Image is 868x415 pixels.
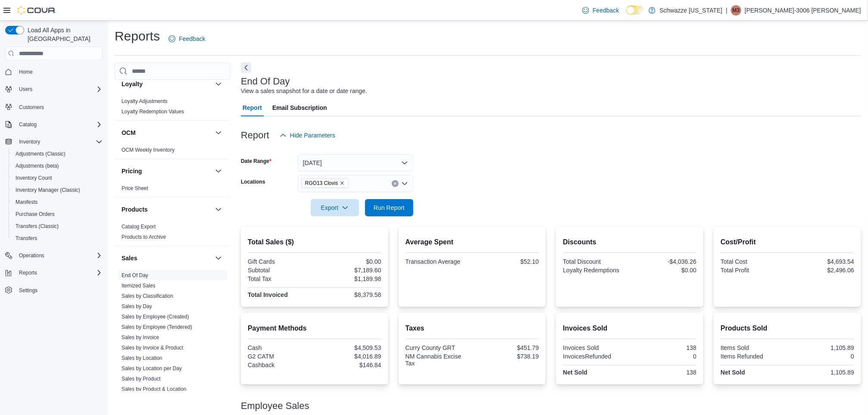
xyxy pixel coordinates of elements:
button: Catalog [16,119,40,130]
div: Cashback [248,362,313,368]
h3: Products [122,205,148,214]
a: Feedback [165,30,209,47]
div: Loyalty [115,96,231,120]
span: Sales by Invoice [122,334,159,341]
h2: Payment Methods [248,323,381,334]
label: Date Range [241,158,272,165]
a: Sales by Day [122,303,152,309]
span: Users [19,86,32,93]
div: -$4,036.26 [631,258,696,265]
button: Inventory [2,136,106,148]
nav: Complex example [5,62,103,319]
span: Manifests [16,199,37,206]
span: Catalog Export [122,223,156,230]
a: Catalog Export [122,224,156,230]
button: Inventory Manager (Classic) [9,184,106,196]
button: Adjustments (beta) [9,160,106,172]
a: Sales by Employee (Created) [122,314,189,320]
span: Inventory [16,137,103,147]
h3: Sales [122,254,137,262]
div: Pricing [115,183,231,197]
span: Inventory [19,138,40,145]
div: Transaction Average [406,258,471,265]
a: Settings [16,285,41,296]
div: Items Sold [721,344,786,351]
div: $0.00 [631,267,696,274]
div: Products [115,222,231,246]
button: Users [2,83,106,95]
span: Inventory Count [16,175,52,181]
a: Products to Archive [122,234,166,240]
span: Products to Archive [122,234,166,240]
div: $738.19 [474,353,539,360]
h3: Pricing [122,167,142,175]
button: Inventory [16,137,44,147]
a: Sales by Location [122,355,162,361]
button: Operations [16,250,48,261]
a: Customers [16,102,47,112]
div: Invoices Sold [563,344,628,351]
a: Sales by Location per Day [122,365,182,371]
span: Adjustments (Classic) [16,150,66,157]
div: $2,496.06 [789,267,854,274]
a: Itemized Sales [122,283,156,289]
button: Purchase Orders [9,208,106,220]
button: Customers [2,100,106,113]
span: Inventory Manager (Classic) [16,187,80,193]
button: Remove RGO13 Clovis from selection in this group [340,181,345,186]
h3: Employee Sales [241,401,309,411]
span: Customers [19,104,44,111]
div: NM Cannabis Excise Tax [406,353,471,367]
a: Inventory Count [12,173,56,183]
a: Adjustments (Classic) [12,149,69,159]
a: Sales by Invoice & Product [122,345,183,351]
button: [DATE] [298,154,413,172]
p: Schwazze [US_STATE] [660,5,723,16]
button: Sales [213,253,224,263]
a: Transfers (Classic) [12,221,62,231]
div: 1,105.89 [789,344,854,351]
span: Load All Apps in [GEOGRAPHIC_DATA] [24,26,103,43]
div: Marisa-3006 Romero [731,5,741,16]
span: Sales by Product [122,375,161,382]
div: $8,379.58 [316,291,381,298]
button: Run Report [365,199,413,216]
span: Purchase Orders [16,211,55,218]
div: Cash [248,344,313,351]
span: Customers [16,101,103,112]
a: Manifests [12,197,41,207]
h2: Discounts [563,237,696,247]
h2: Invoices Sold [563,323,696,334]
span: Users [16,84,103,94]
p: | [726,5,727,16]
span: Home [19,69,33,75]
h2: Taxes [406,323,539,334]
div: $4,509.53 [316,344,381,351]
h2: Total Sales ($) [248,237,381,247]
a: Loyalty Redemption Values [122,109,184,115]
div: 138 [631,369,696,376]
a: Sales by Product [122,376,161,382]
button: Clear input [392,180,399,187]
span: Catalog [16,119,103,130]
div: Gift Cards [248,258,313,265]
span: Adjustments (Classic) [12,149,103,159]
button: Transfers [9,232,106,244]
span: Inventory Manager (Classic) [12,185,103,195]
h3: OCM [122,128,136,137]
p: [PERSON_NAME]-3006 [PERSON_NAME] [745,5,861,16]
strong: Net Sold [563,369,587,376]
button: Export [311,199,359,216]
h3: Loyalty [122,80,143,88]
button: Transfers (Classic) [9,220,106,232]
button: Settings [2,284,106,296]
span: Itemized Sales [122,282,156,289]
a: End Of Day [122,272,148,278]
button: Users [16,84,36,94]
div: InvoicesRefunded [563,353,628,360]
span: Report [243,99,262,116]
